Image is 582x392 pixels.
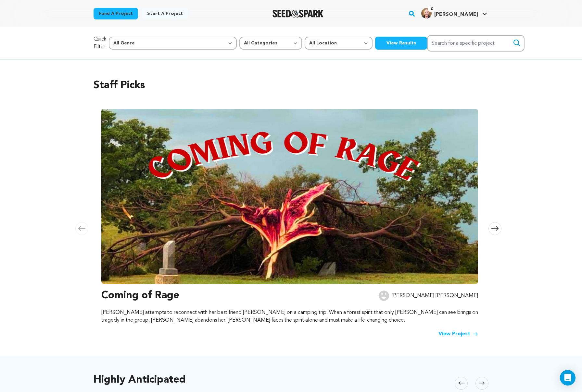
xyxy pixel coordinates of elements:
[94,78,488,93] h2: Staff Picks
[392,292,478,300] p: [PERSON_NAME] [PERSON_NAME]
[428,6,435,12] span: 2
[272,10,323,18] img: Seed&Spark Logo Dark Mode
[421,8,478,18] div: Robert P.'s Profile
[94,8,138,19] a: Fund a project
[438,330,478,338] a: View Project
[101,109,478,284] img: Coming of Rage image
[560,370,576,386] div: Open Intercom Messenger
[375,37,427,50] button: View Results
[94,35,106,51] p: Quick Filter
[421,8,432,18] img: Philipson%20headshot%201.jpg
[272,10,323,18] a: Seed&Spark Homepage
[101,288,179,303] h3: Coming of Rage
[420,7,488,20] span: Robert P.'s Profile
[427,35,525,52] input: Search for a specific project
[420,7,488,18] a: Robert P.'s Profile
[142,8,188,19] a: Start a project
[101,309,478,324] p: [PERSON_NAME] attempts to reconnect with her best friend [PERSON_NAME] on a camping trip. When a ...
[434,12,478,17] span: [PERSON_NAME]
[94,375,186,385] h2: Highly Anticipated
[379,291,389,301] img: user.png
